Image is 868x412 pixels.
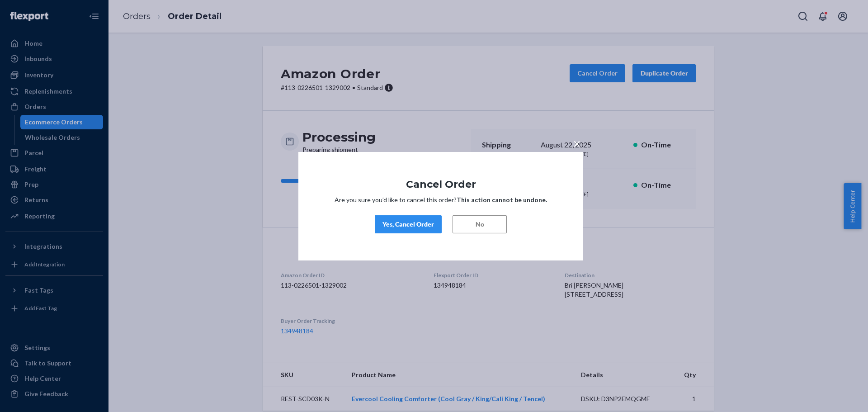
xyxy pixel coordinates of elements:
[457,196,547,204] strong: This action cannot be undone.
[453,215,507,233] button: No
[375,215,442,233] button: Yes, Cancel Order
[325,195,556,204] p: Are you sure you’d like to cancel this order?
[325,179,556,189] h1: Cancel Order
[382,220,434,229] div: Yes, Cancel Order
[573,135,580,151] span: ×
